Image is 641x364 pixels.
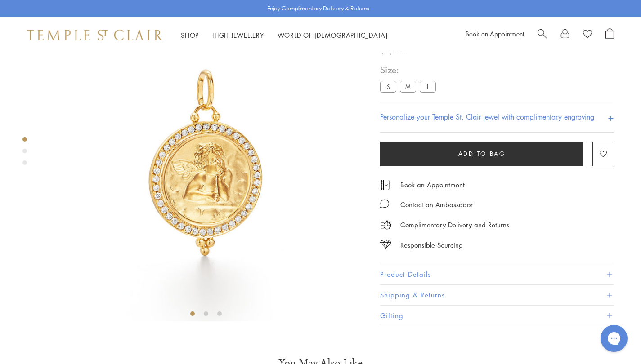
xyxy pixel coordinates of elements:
label: L [420,81,436,92]
button: Add to bag [380,142,583,166]
label: S [380,81,396,92]
span: Size: [380,62,439,77]
a: Book an Appointment [466,29,524,38]
img: MessageIcon-01_2.svg [380,199,389,208]
div: Responsible Sourcing [400,240,463,251]
button: Product Details [380,264,614,284]
p: Complimentary Delivery and Returns [400,219,509,231]
a: Search [538,28,547,42]
h4: Personalize your Temple St. Clair jewel with complimentary engraving [380,111,594,122]
a: ShopShop [181,31,199,40]
a: Book an Appointment [400,180,465,190]
img: icon_delivery.svg [380,219,391,231]
a: View Wishlist [583,28,592,42]
div: Contact an Ambassador [400,199,473,210]
iframe: Gorgias live chat messenger [596,322,632,355]
img: Temple St. Clair [27,30,163,40]
img: icon_sourcing.svg [380,240,391,249]
img: icon_appointment.svg [380,180,391,190]
a: Open Shopping Bag [605,28,614,42]
div: Product gallery navigation [22,135,27,172]
nav: Main navigation [181,30,388,41]
a: World of [DEMOGRAPHIC_DATA]World of [DEMOGRAPHIC_DATA] [278,31,388,40]
label: M [400,81,416,92]
p: Enjoy Complimentary Delivery & Returns [267,4,369,13]
button: Shipping & Returns [380,285,614,305]
button: Gifting [380,306,614,326]
h4: + [608,109,614,125]
span: Add to bag [458,149,506,159]
a: High JewelleryHigh Jewellery [212,31,264,40]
